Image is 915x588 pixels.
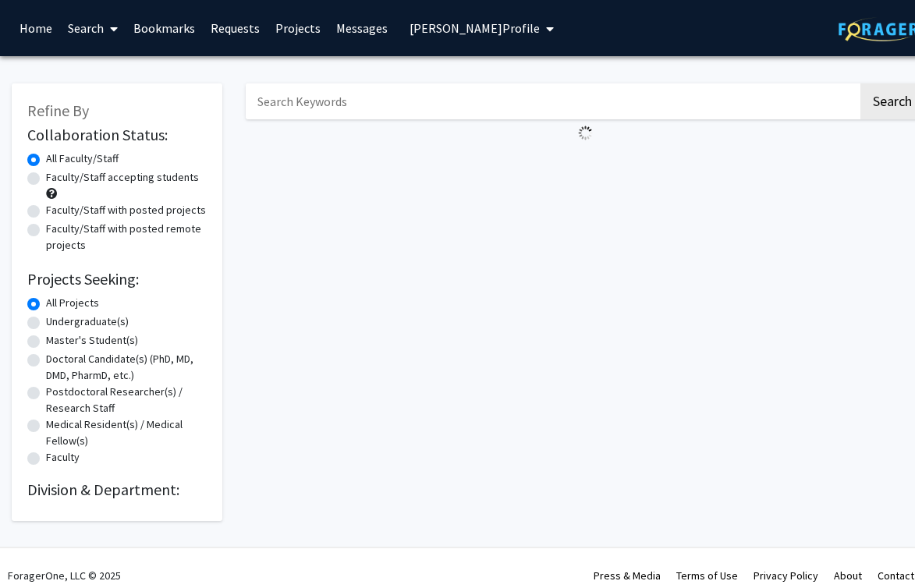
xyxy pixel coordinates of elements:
label: Undergraduate(s) [46,313,129,330]
a: Bookmarks [126,1,203,55]
label: Master's Student(s) [46,332,138,349]
label: Faculty/Staff with posted remote projects [46,221,207,253]
h2: Collaboration Status: [27,126,207,144]
h2: Division & Department: [27,480,207,499]
h2: Projects Seeking: [27,270,207,289]
label: Faculty [46,449,80,466]
a: Messages [328,1,395,55]
label: Faculty/Staff with posted projects [46,202,206,218]
input: Search Keywords [246,83,858,119]
a: Requests [203,1,268,55]
label: All Projects [46,295,99,311]
span: Refine By [27,101,89,120]
label: Doctoral Candidate(s) (PhD, MD, DMD, PharmD, etc.) [46,351,207,384]
span: [PERSON_NAME] Profile [410,20,540,36]
label: Postdoctoral Researcher(s) / Research Staff [46,384,207,416]
a: Search [60,1,126,55]
a: Home [12,1,60,55]
img: Loading [572,119,599,147]
a: Projects [268,1,328,55]
a: Terms of Use [676,569,738,583]
label: All Faculty/Staff [46,151,119,167]
label: Faculty/Staff accepting students [46,169,199,186]
a: Privacy Policy [754,569,818,583]
label: Medical Resident(s) / Medical Fellow(s) [46,416,207,449]
a: About [834,569,862,583]
iframe: Chat [849,518,903,576]
a: Press & Media [594,569,661,583]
